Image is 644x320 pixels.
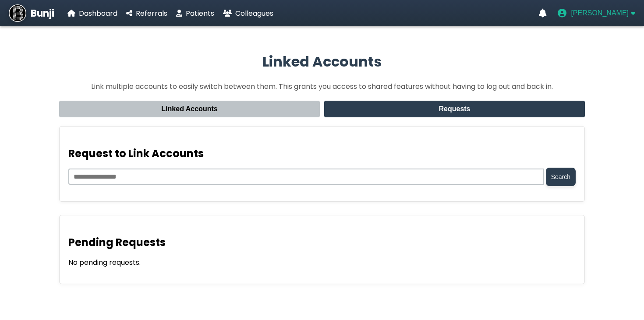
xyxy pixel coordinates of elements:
span: [PERSON_NAME] [571,9,629,17]
button: Search [546,168,576,186]
span: Referrals [136,8,167,18]
span: Dashboard [79,8,117,18]
button: User menu [558,9,635,18]
button: Requests [324,101,585,117]
a: Dashboard [67,8,117,19]
a: Referrals [126,8,167,19]
a: Bunji [9,4,54,22]
button: Linked Accounts [59,101,320,117]
a: Patients [176,8,214,19]
a: Colleagues [223,8,273,19]
p: No pending requests. [68,257,576,268]
img: Bunji Dental Referral Management [9,4,26,22]
h3: Pending Requests [68,235,576,250]
p: Link multiple accounts to easily switch between them. This grants you access to shared features w... [59,81,585,92]
h3: Request to Link Accounts [68,146,576,161]
h2: Linked Accounts [59,51,585,72]
span: Colleagues [235,8,273,18]
span: Patients [186,8,214,18]
a: Notifications [539,9,547,18]
span: Bunji [31,6,54,21]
